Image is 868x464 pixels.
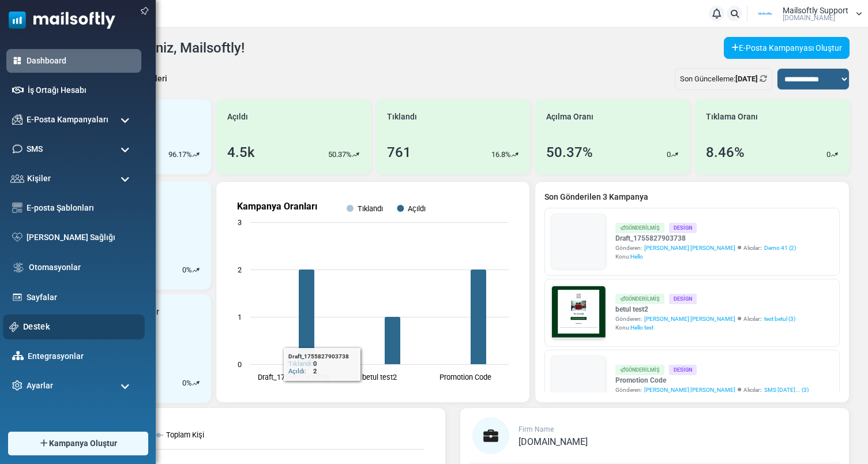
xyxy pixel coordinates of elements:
img: campaigns-icon.png [12,114,22,125]
span: Ayarlar [27,380,53,392]
div: Konu: [615,252,796,261]
text: 1 [238,313,242,321]
div: Design [669,365,697,375]
span: Kampanya Oluştur [49,437,117,450]
a: User Logo Mailsoftly Support [DOMAIN_NAME] [751,5,862,23]
img: domain-health-icon.svg [12,233,22,242]
a: [PERSON_NAME] Sağlığı [27,231,136,244]
div: 8.46% [706,142,745,163]
a: SMS [DATE]... (3) [764,386,809,394]
a: E-posta Şablonları [27,202,136,214]
div: % [182,264,200,276]
a: Refresh Stats [760,74,767,83]
img: dashboard-icon-active.svg [12,55,22,66]
p: 16.8% [491,149,511,160]
div: Gönderilmiş [615,365,664,375]
a: Promotion Code [615,375,809,386]
a: Destek [23,320,138,333]
div: Gönderilmiş [615,223,664,233]
svg: Kampanya Oranları [226,191,520,393]
img: contacts-icon.svg [10,174,24,182]
div: Gönderen: Alıcılar:: [615,386,809,394]
a: Sayfalar [27,291,136,304]
text: Kampanya Oranları [237,201,317,212]
text: 2 [238,265,242,274]
div: Gönderen: Alıcılar:: [615,244,796,252]
img: User Logo [751,5,780,23]
div: Gönderilmiş [615,294,664,304]
span: Açılma Oranı [546,111,593,123]
a: Otomasyonlar [29,261,136,274]
div: Gönderen: Alıcılar:: [615,315,795,323]
span: SMS [27,143,43,155]
div: 4.5k [227,142,255,163]
a: betul test2 [615,304,795,315]
p: 0 [667,149,671,160]
a: E-Posta Kampanyası Oluştur [724,37,850,59]
a: Son Gönderilen 3 Kampanya [544,191,840,203]
span: [PERSON_NAME] [PERSON_NAME] [644,244,735,252]
p: 96.17% [168,149,192,160]
a: Draft_1755827903738 [615,233,796,244]
div: 50.37% [546,142,593,163]
a: Demo 41 (2) [764,244,796,252]
div: % [182,377,200,389]
div: Konu: [615,323,795,332]
img: support-icon.svg [9,322,19,332]
text: betul test2 [362,373,397,381]
span: [PERSON_NAME] [PERSON_NAME] [644,386,735,394]
p: 50.37% [328,149,352,160]
img: workflow.svg [12,261,25,274]
p: 0 [826,149,831,160]
span: Açıldı [227,111,248,123]
text: Draft_1755827903738 [257,373,329,381]
span: Hello test [630,324,653,331]
img: settings-icon.svg [12,380,22,391]
a: İş Ortağı Hesabı [28,84,136,96]
text: Promotion Code [439,373,491,381]
span: Firm Name [518,425,554,433]
h1: Test {(email)} [52,200,346,218]
strong: Follow Us [177,273,221,283]
span: Hello [630,253,643,260]
a: [DOMAIN_NAME] [518,437,588,447]
strong: Shop Now and Save Big! [152,235,247,244]
b: [DATE] [735,74,758,83]
span: Tıklandı [387,111,417,123]
p: 0 [182,377,186,389]
div: Design [669,294,697,304]
span: [DOMAIN_NAME] [518,436,588,447]
a: Shop Now and Save Big! [140,229,258,250]
div: Design [669,223,697,233]
a: test betul (3) [764,315,795,323]
p: Lorem ipsum dolor sit amet, consectetur adipiscing elit, sed do eiusmod tempor incididunt [61,303,337,314]
img: sms-icon.png [12,144,22,154]
span: Mailsoftly Support [783,6,848,14]
text: Toplam Kişi [166,431,204,439]
a: Dashboard [27,55,136,67]
text: Açıldı [408,204,426,213]
span: [PERSON_NAME] [PERSON_NAME] [644,315,735,323]
text: 0 [238,360,242,369]
p: 0 [182,264,186,276]
span: E-Posta Kampanyaları [27,114,108,126]
img: landing_pages.svg [12,292,22,302]
text: 3 [238,218,242,227]
span: Tıklama Oranı [706,111,758,123]
span: Kişiler [27,173,51,185]
span: [DOMAIN_NAME] [783,14,835,21]
img: email-templates-icon.svg [12,203,22,213]
div: 761 [387,142,411,163]
a: Entegrasyonlar [28,350,136,362]
div: Son Güncelleme: [675,68,772,90]
text: Tıklandı [358,204,383,213]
